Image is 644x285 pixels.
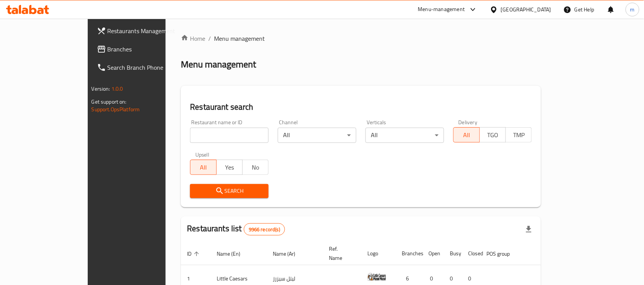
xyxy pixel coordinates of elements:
[190,101,532,113] h2: Restaurant search
[91,58,195,77] a: Search Branch Phone
[108,45,189,54] span: Branches
[190,184,269,198] button: Search
[480,127,506,142] button: TGO
[329,244,352,263] span: Ref. Name
[630,5,635,14] span: m
[509,130,529,141] span: TMP
[365,128,444,143] div: All
[244,226,285,233] span: 9966 record(s)
[457,130,477,141] span: All
[187,223,285,235] h2: Restaurants list
[422,242,444,265] th: Open
[92,104,140,114] a: Support.OpsPlatform
[278,128,356,143] div: All
[108,63,189,72] span: Search Branch Phone
[190,128,269,143] input: Search for restaurant name or ID..
[195,152,209,157] label: Upsell
[216,160,243,175] button: Yes
[506,127,532,142] button: TMP
[483,130,503,141] span: TGO
[501,5,551,14] div: [GEOGRAPHIC_DATA]
[444,242,462,265] th: Busy
[187,249,201,258] span: ID
[208,34,211,43] li: /
[92,97,127,107] span: Get support on:
[196,186,262,196] span: Search
[486,249,520,258] span: POS group
[193,162,213,173] span: All
[453,127,480,142] button: All
[190,160,216,175] button: All
[181,34,541,43] nav: breadcrumb
[214,34,265,43] span: Menu management
[396,242,422,265] th: Branches
[217,249,250,258] span: Name (En)
[418,5,465,14] div: Menu-management
[459,120,478,125] label: Delivery
[181,58,256,70] h2: Menu management
[220,162,240,173] span: Yes
[273,249,305,258] span: Name (Ar)
[244,223,285,235] div: Total records count
[242,160,269,175] button: No
[361,242,396,265] th: Logo
[92,84,110,94] span: Version:
[91,40,195,58] a: Branches
[91,22,195,40] a: Restaurants Management
[246,162,266,173] span: No
[111,84,123,94] span: 1.0.0
[520,220,538,239] div: Export file
[462,242,480,265] th: Closed
[108,26,189,35] span: Restaurants Management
